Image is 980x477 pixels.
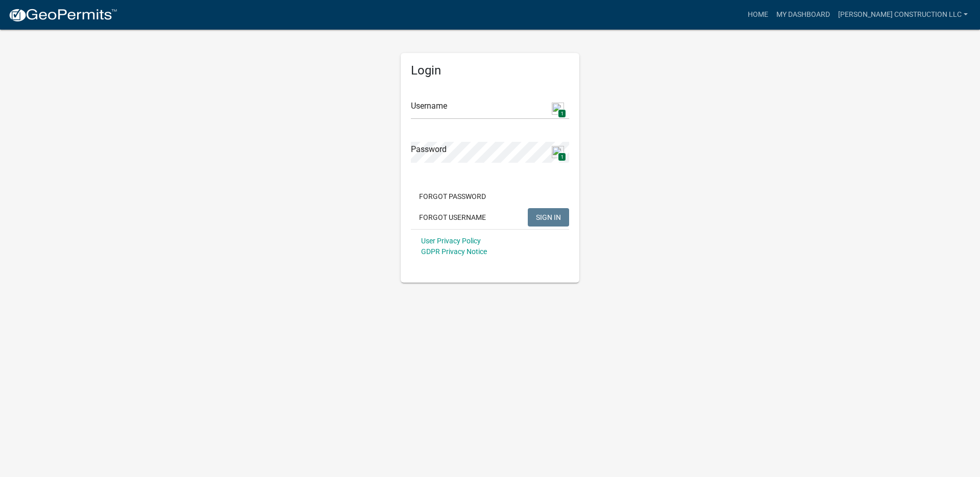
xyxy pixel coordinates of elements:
a: User Privacy Policy [421,237,481,245]
h5: Login [411,63,569,78]
a: My Dashboard [772,5,834,24]
a: Home [744,5,772,24]
button: Forgot Password [411,187,494,206]
img: npw-badge-icon.svg [552,146,564,158]
img: npw-badge-icon.svg [552,103,564,115]
a: GDPR Privacy Notice [421,247,487,256]
button: SIGN IN [528,208,569,227]
button: Forgot Username [411,208,494,227]
span: 1 [558,109,566,118]
a: [PERSON_NAME] Construction LLC [834,5,972,24]
span: 1 [558,153,566,161]
span: SIGN IN [536,213,561,221]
